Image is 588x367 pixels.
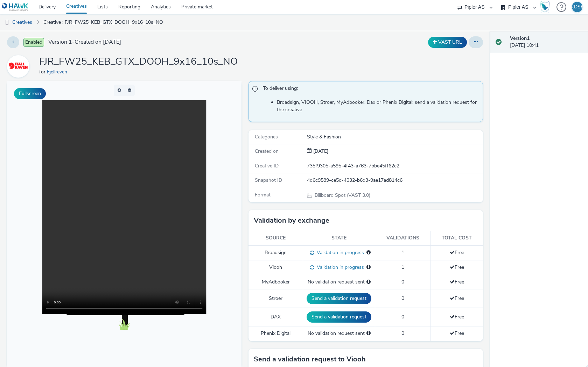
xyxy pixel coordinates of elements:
button: Send a validation request [307,311,371,323]
a: Fjellreven [7,63,32,70]
span: 0 [401,314,404,320]
span: Free [450,249,464,256]
div: Style & Fashion [307,134,482,141]
span: Snapshot ID [255,177,282,183]
span: Free [450,264,464,271]
span: Free [450,314,464,320]
td: Broadsign [248,245,303,260]
strong: Version 1 [510,35,530,42]
button: Fullscreen [14,88,46,99]
a: Creative : FJR_FW25_KEB_GTX_DOOH_9x16_10s_NO [40,14,167,31]
th: Total cost [430,231,483,245]
div: Please select a deal below and click on Send to send a validation request to MyAdbooker. [366,279,371,286]
span: Free [450,279,464,285]
div: No validation request sent [307,279,371,286]
span: Created on [255,148,279,154]
div: 4d6c9589-ce5d-4032-b6d3-9ae17ad814c6 [307,177,482,184]
img: Hawk Academy [540,1,550,13]
span: Categories [255,134,278,140]
td: DAX [248,308,303,326]
div: 735f9305-a595-4f43-a763-7bbe45ff62c2 [307,163,482,170]
span: [DATE] [312,148,328,154]
img: undefined Logo [2,3,29,12]
div: No validation request sent [307,330,371,337]
div: Creation 19 August 2025, 10:41 [312,148,328,155]
div: KDSB [571,2,584,12]
td: Phenix Digital [248,326,303,341]
li: Broadsign, VIOOH, Stroer, MyAdbooker, Dax or Phenix Digital: send a validation request for the cr... [277,99,479,113]
span: Validation in progress [314,264,364,271]
span: 0 [401,330,404,337]
span: Version 1 - Created on [DATE] [48,38,121,46]
div: Duplicate the creative as a VAST URL [426,37,469,48]
a: Fjellreven [47,69,70,75]
span: Enabled [23,38,44,47]
img: Fjellreven [8,56,28,77]
img: dooh [3,19,10,26]
span: Format [255,192,271,198]
span: 1 [401,264,404,271]
span: Validation in progress [314,249,364,256]
span: Free [450,295,464,302]
span: To deliver using: [263,85,476,94]
td: MyAdbooker [248,275,303,289]
span: Billboard Spot (VAST 3.0) [314,192,370,199]
span: Free [450,330,464,337]
th: Source [248,231,303,245]
button: Send a validation request [307,293,371,304]
h1: FJR_FW25_KEB_GTX_DOOH_9x16_10s_NO [39,55,238,69]
div: Please select a deal below and click on Send to send a validation request to Phenix Digital. [366,330,371,337]
span: for [39,69,47,75]
h3: Send a validation request to Viooh [254,354,366,365]
h3: Validation by exchange [254,215,329,226]
span: Creative ID [255,163,279,169]
span: 1 [401,249,404,256]
td: Stroer [248,289,303,308]
span: 0 [401,295,404,302]
button: VAST URL [428,37,467,48]
th: State [303,231,375,245]
th: Validations [375,231,430,245]
a: Hawk Academy [540,1,553,13]
td: Viooh [248,260,303,275]
span: 0 [401,279,404,285]
div: [DATE] 10:41 [510,35,582,49]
